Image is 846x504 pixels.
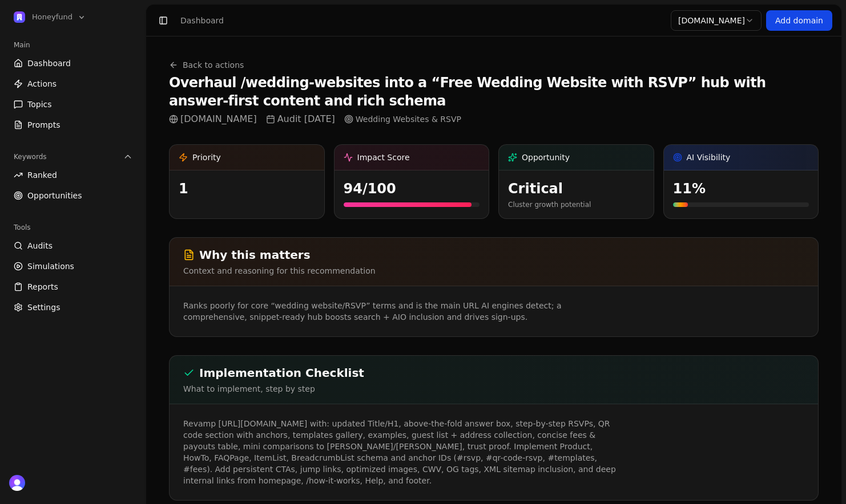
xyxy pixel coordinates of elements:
[9,95,137,113] a: Topics
[169,112,257,126] span: [DOMAIN_NAME]
[9,36,137,54] div: Main
[508,200,644,209] p: Cluster growth potential
[27,281,58,292] span: Reports
[27,58,71,69] span: Dashboard
[673,180,809,198] div: 11 %
[344,113,461,125] a: Wedding Websites & RSVP
[9,278,137,296] a: Reports
[14,11,25,23] img: Honeyfund
[27,169,57,181] span: Ranked
[169,59,244,71] a: Back to actions
[192,152,221,163] span: Priority
[27,302,60,313] span: Settings
[27,78,57,90] span: Actions
[27,119,61,131] span: Prompts
[508,180,644,198] div: critical
[9,298,137,316] a: Settings
[183,300,622,323] p: Ranks poorly for core “wedding website/RSVP” terms and is the main URL AI engines detect; a compr...
[180,15,224,26] div: Dashboard
[183,383,804,395] p: What to implement, step by step
[687,152,731,163] span: AI Visibility
[9,237,137,255] a: Audits
[9,475,25,491] img: 's logo
[183,247,804,263] h2: Why this matters
[27,99,52,110] span: Topics
[27,240,53,251] span: Audits
[183,365,804,381] h2: Implementation Checklist
[9,148,137,166] button: Keywords
[183,265,804,277] p: Context and reasoning for this recommendation
[9,9,91,25] button: Open organization switcher
[183,418,622,486] p: Revamp [URL][DOMAIN_NAME] with: updated Title/H1, above-the-fold answer box, step-by-step RSVPs, ...
[169,74,819,110] h1: Overhaul /wedding-websites into a “Free Wedding Website with RSVP” hub with answer-first content ...
[9,257,137,275] a: Simulations
[344,180,480,198] div: 94 /100
[522,152,570,163] span: Opportunity
[27,190,82,201] span: Opportunities
[9,75,137,93] a: Actions
[9,218,137,237] div: Tools
[357,152,410,163] span: Impact Score
[9,54,137,72] a: Dashboard
[766,10,832,31] a: Add domain
[9,116,137,134] a: Prompts
[266,112,335,126] span: Audit [DATE]
[27,261,74,272] span: Simulations
[9,166,137,184] a: Ranked
[32,12,72,22] span: Honeyfund
[9,186,137,205] a: Opportunities
[9,475,25,491] button: Open user button
[179,180,315,198] div: 1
